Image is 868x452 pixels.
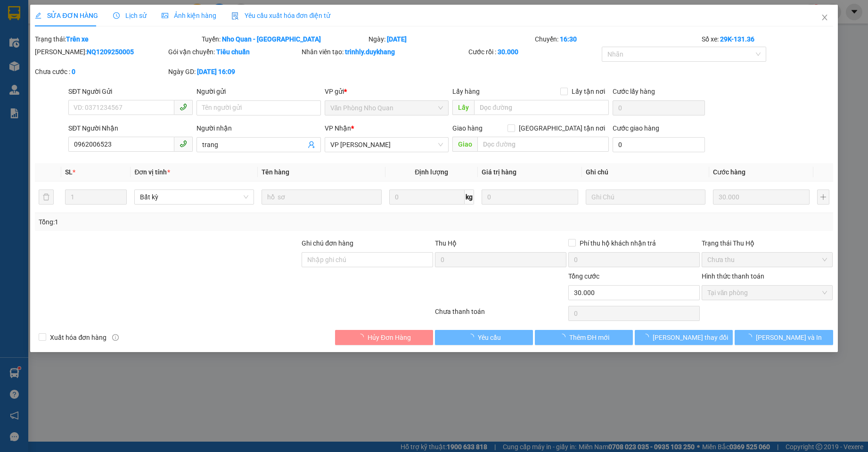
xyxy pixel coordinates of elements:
[302,47,467,57] div: Nhân viên tạo:
[197,86,321,97] div: Người gửi
[222,35,321,43] b: Nho Quan - [GEOGRAPHIC_DATA]
[568,86,609,97] span: Lấy tận nơi
[113,12,147,19] span: Lịch sử
[330,138,443,152] span: VP Nguyễn Quốc Trị
[452,100,474,115] span: Lấy
[35,47,166,57] div: [PERSON_NAME]:
[576,238,660,248] span: Phí thu hộ khách nhận trả
[498,48,518,56] b: 30.000
[653,332,728,343] span: [PERSON_NAME] thay đổi
[535,330,633,345] button: Thêm ĐH mới
[262,168,289,176] span: Tên hàng
[197,68,235,75] b: [DATE] 16:09
[52,35,214,47] li: Hotline: 19003086
[613,137,705,152] input: Cước giao hàng
[467,334,478,340] span: loading
[39,217,335,227] div: Tổng: 1
[478,332,501,343] span: Yêu cầu
[180,140,187,148] span: phone
[635,330,733,345] button: [PERSON_NAME] thay đổi
[613,88,655,95] label: Cước lấy hàng
[231,12,239,20] img: icon
[701,34,834,44] div: Số xe:
[435,330,533,345] button: Yêu cầu
[39,189,54,205] button: delete
[613,100,705,115] input: Cước lấy hàng
[52,23,214,35] li: Số 2 [PERSON_NAME], [GEOGRAPHIC_DATA]
[582,163,709,181] th: Ghi chú
[357,334,368,340] span: loading
[642,334,653,340] span: loading
[168,66,300,77] div: Ngày GD:
[12,12,59,59] img: logo.jpg
[140,190,248,204] span: Bất kỳ
[415,168,448,176] span: Định lượng
[180,103,187,111] span: phone
[387,35,407,43] b: [DATE]
[87,48,134,56] b: NQ1209250005
[482,189,578,205] input: 0
[35,66,166,77] div: Chưa cước :
[34,34,201,44] div: Trạng thái:
[613,124,659,132] label: Cước giao hàng
[368,332,411,343] span: Hủy Đơn Hàng
[330,101,443,115] span: Văn Phòng Nho Quan
[335,330,433,345] button: Hủy Đơn Hàng
[474,100,609,115] input: Dọc đường
[68,123,193,133] div: SĐT Người Nhận
[713,168,745,176] span: Cước hàng
[68,86,193,97] div: SĐT Người Gửi
[46,332,110,343] span: Xuất hóa đơn hàng
[168,47,300,57] div: Gói vận chuyển:
[113,12,120,19] span: clock-circle
[720,35,754,43] b: 29K-131.36
[435,239,457,247] span: Thu Hộ
[452,137,477,152] span: Giao
[35,12,98,19] span: SỬA ĐƠN HÀNG
[707,253,827,267] span: Chưa thu
[66,35,89,43] b: Trên xe
[197,123,321,133] div: Người nhận
[103,68,164,89] h1: NQT1209250004
[201,34,368,44] div: Tuyến:
[568,272,599,280] span: Tổng cước
[89,49,177,60] b: Gửi khách hàng
[345,48,395,56] b: trinhly.duykhang
[817,189,829,205] button: plus
[702,272,764,280] label: Hình thức thanh toán
[569,332,609,343] span: Thêm ĐH mới
[811,5,838,31] button: Close
[465,189,474,205] span: kg
[534,34,701,44] div: Chuyến:
[368,34,534,44] div: Ngày:
[162,12,168,19] span: picture
[821,14,828,21] span: close
[134,168,170,176] span: Đơn vị tính
[302,252,433,267] input: Ghi chú đơn hàng
[231,12,331,19] span: Yêu cầu xuất hóa đơn điện tử
[745,334,756,340] span: loading
[76,11,189,23] b: Duy Khang Limousine
[325,86,449,97] div: VP gửi
[434,306,567,323] div: Chưa thanh toán
[702,238,833,248] div: Trạng thái Thu Hộ
[452,124,483,132] span: Giao hàng
[560,35,577,43] b: 16:30
[325,124,351,132] span: VP Nhận
[262,189,381,205] input: VD: Bàn, Ghế
[65,168,73,176] span: SL
[452,88,480,95] span: Lấy hàng
[735,330,833,345] button: [PERSON_NAME] và In
[482,168,516,176] span: Giá trị hàng
[302,239,353,247] label: Ghi chú đơn hàng
[468,47,600,57] div: Cước rồi :
[707,286,827,300] span: Tại văn phòng
[586,189,705,205] input: Ghi Chú
[162,12,216,19] span: Ảnh kiện hàng
[72,68,75,75] b: 0
[713,189,810,205] input: 0
[477,137,609,152] input: Dọc đường
[559,334,569,340] span: loading
[515,123,609,133] span: [GEOGRAPHIC_DATA] tận nơi
[756,332,822,343] span: [PERSON_NAME] và In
